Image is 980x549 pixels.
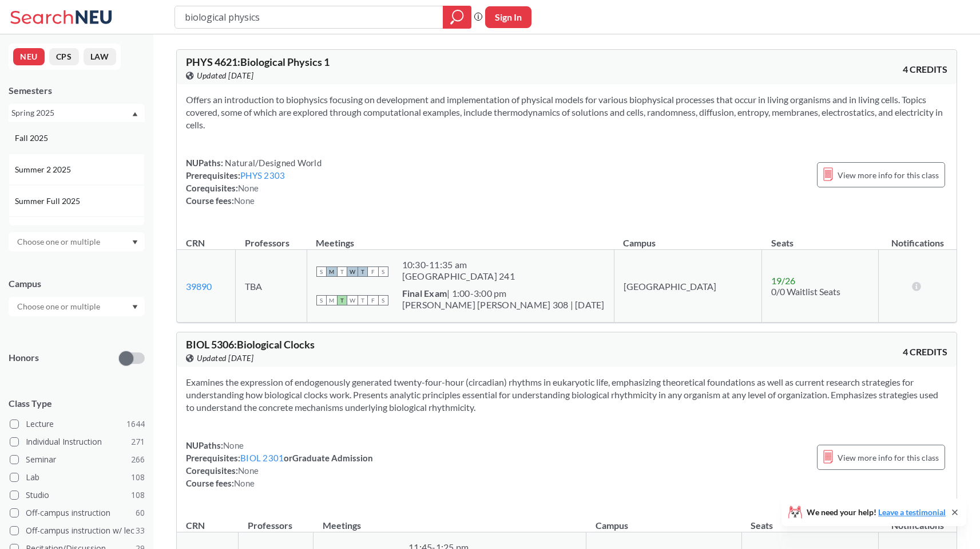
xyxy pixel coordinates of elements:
svg: Dropdown arrow [132,240,138,245]
div: [PERSON_NAME] [PERSON_NAME] 308 | [DATE] [402,299,605,311]
label: Off-campus instruction [10,505,145,520]
label: Individual Instruction [10,434,145,449]
div: [GEOGRAPHIC_DATA] 241 [402,270,515,282]
div: NUPaths: Prerequisites: or Graduate Admission Corequisites: Course fees: [186,439,373,489]
button: LAW [84,48,116,65]
button: Sign In [485,6,531,28]
span: T [358,295,368,305]
span: None [234,195,255,206]
span: 4 CREDITS [903,346,947,358]
div: magnifying glass [443,6,471,29]
button: CPS [49,48,79,65]
th: Campus [614,225,761,250]
span: M [327,295,337,305]
span: We need your help! [807,508,946,516]
label: Studio [10,488,145,503]
span: M [327,266,337,277]
section: Offers an introduction to biophysics focusing on development and implementation of physical model... [186,93,947,131]
span: F [368,266,378,277]
span: T [337,295,347,305]
span: 33 [136,524,145,537]
svg: Dropdown arrow [132,305,138,309]
a: Leave a testimonial [878,507,946,517]
span: 19 / 26 [771,275,795,286]
span: PHYS 4621 : Biological Physics 1 [186,56,330,68]
span: None [223,440,244,450]
span: Summer Full 2025 [15,195,82,207]
span: 4 CREDITS [903,63,947,76]
div: | 1:00-3:00 pm [402,288,605,299]
span: S [316,295,327,305]
a: PHYS 2303 [240,170,285,181]
label: Off-campus instruction w/ lec [10,523,145,538]
span: T [358,266,368,277]
th: Meetings [307,225,614,250]
span: Class Type [9,397,145,410]
label: Lecture [10,417,145,432]
div: NUPaths: Prerequisites: Corequisites: Course fees: [186,156,322,207]
svg: magnifying glass [450,9,464,25]
input: Choose one or multiple [11,235,108,249]
span: Summer 2 2025 [15,163,73,176]
span: S [316,266,327,277]
input: Class, professor, course number, "phrase" [184,7,435,27]
span: View more info for this class [838,168,939,182]
section: Examines the expression of endogenously generated twenty-four-hour (circadian) rhythms in eukaryo... [186,376,947,414]
div: Dropdown arrow [9,232,145,252]
p: Honors [9,351,39,364]
span: BIOL 5306 : Biological Clocks [186,338,315,351]
b: Final Exam [402,288,447,299]
div: Spring 2025 [11,107,131,119]
svg: Dropdown arrow [132,112,138,116]
th: Notifications [879,225,957,250]
span: Natural/Designed World [223,158,322,168]
span: None [238,465,259,476]
span: None [234,478,255,488]
div: Campus [9,277,145,290]
span: F [368,295,378,305]
label: Lab [10,470,145,485]
span: 1644 [126,418,145,430]
label: Seminar [10,452,145,467]
div: CRN [186,237,205,249]
td: TBA [236,250,307,323]
span: None [238,183,259,193]
div: 10:30 - 11:35 am [402,259,515,270]
span: 266 [131,453,145,466]
div: Semesters [9,84,145,97]
th: Professors [239,508,314,532]
span: 108 [131,471,145,484]
th: Meetings [314,508,586,532]
th: Professors [236,225,307,250]
div: Spring 2025Dropdown arrowFall 2025Summer 2 2025Summer Full 2025Summer 1 2025Spring 2025Fall 2024S... [9,104,145,122]
span: Updated [DATE] [197,352,253,364]
span: 0/0 Waitlist Seats [771,286,840,297]
div: CRN [186,519,205,532]
span: T [337,266,347,277]
td: [GEOGRAPHIC_DATA] [614,250,761,323]
span: W [347,295,358,305]
div: Dropdown arrow [9,297,145,316]
a: 39890 [186,281,212,292]
span: W [347,266,358,277]
th: Campus [586,508,741,532]
span: 60 [136,507,145,519]
span: Updated [DATE] [197,69,253,82]
span: View more info for this class [838,450,939,465]
span: 271 [131,436,145,448]
span: 108 [131,489,145,501]
span: S [378,266,388,277]
span: Fall 2025 [15,132,50,144]
button: NEU [13,48,45,65]
th: Seats [762,225,879,250]
span: S [378,295,388,305]
a: BIOL 2301 [240,453,284,463]
th: Seats [741,508,878,532]
input: Choose one or multiple [11,300,108,313]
